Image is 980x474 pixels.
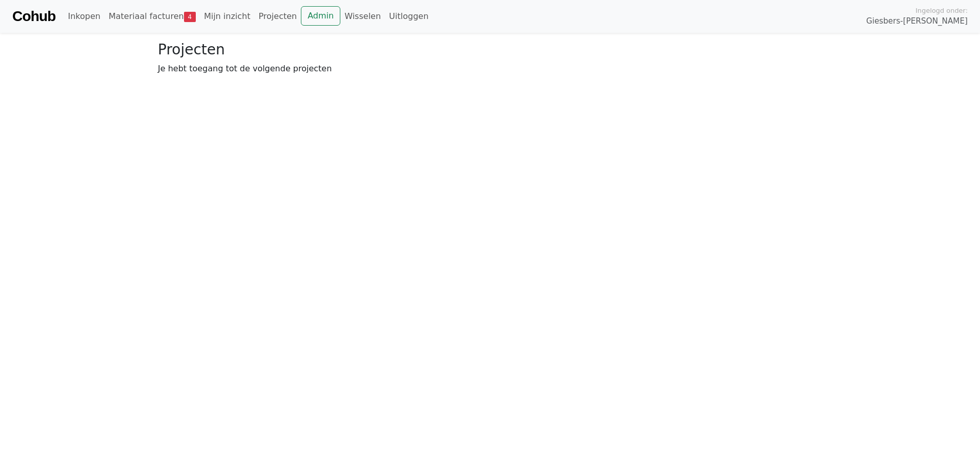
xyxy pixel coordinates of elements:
a: Projecten [254,6,301,27]
a: Uitloggen [385,6,433,27]
p: Je hebt toegang tot de volgende projecten [158,63,822,75]
span: 4 [184,12,196,22]
a: Mijn inzicht [200,6,255,27]
span: Giesbers-[PERSON_NAME] [866,15,968,27]
a: Inkopen [64,6,104,27]
h3: Projecten [158,41,822,58]
a: Admin [301,6,340,26]
a: Cohub [12,4,55,29]
a: Materiaal facturen4 [105,6,200,27]
span: Ingelogd onder: [915,6,968,15]
a: Wisselen [340,6,385,27]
